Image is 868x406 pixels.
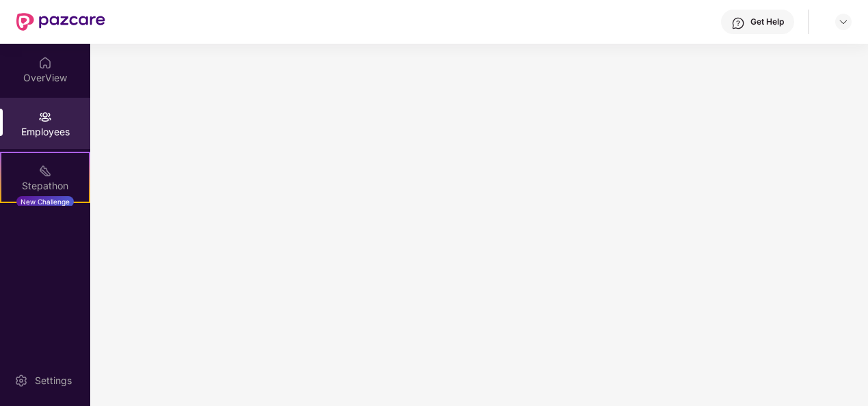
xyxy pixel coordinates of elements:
[31,374,76,388] div: Settings
[1,179,89,193] div: Stepathon
[838,16,849,27] img: svg+xml;base64,PHN2ZyBpZD0iRHJvcGRvd24tMzJ4MzIiIHhtbG5zPSJodHRwOi8vd3d3LnczLm9yZy8yMDAwL3N2ZyIgd2...
[14,374,28,388] img: svg+xml;base64,PHN2ZyBpZD0iU2V0dGluZy0yMHgyMCIgeG1sbnM9Imh0dHA6Ly93d3cudzMub3JnLzIwMDAvc3ZnIiB3aW...
[731,16,745,30] img: svg+xml;base64,PHN2ZyBpZD0iSGVscC0zMngzMiIgeG1sbnM9Imh0dHA6Ly93d3cudzMub3JnLzIwMDAvc3ZnIiB3aWR0aD...
[38,110,52,124] img: svg+xml;base64,PHN2ZyBpZD0iRW1wbG95ZWVzIiB4bWxucz0iaHR0cDovL3d3dy53My5vcmcvMjAwMC9zdmciIHdpZHRoPS...
[750,16,784,27] div: Get Help
[38,164,52,178] img: svg+xml;base64,PHN2ZyB4bWxucz0iaHR0cDovL3d3dy53My5vcmcvMjAwMC9zdmciIHdpZHRoPSIyMSIgaGVpZ2h0PSIyMC...
[16,13,105,31] img: New Pazcare Logo
[16,196,74,207] div: New Challenge
[38,56,52,70] img: svg+xml;base64,PHN2ZyBpZD0iSG9tZSIgeG1sbnM9Imh0dHA6Ly93d3cudzMub3JnLzIwMDAvc3ZnIiB3aWR0aD0iMjAiIG...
